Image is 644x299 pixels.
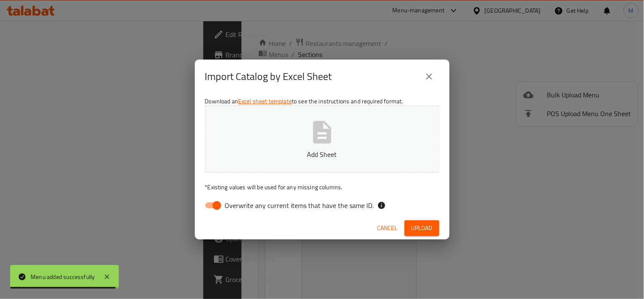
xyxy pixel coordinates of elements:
[419,66,439,87] button: close
[205,105,439,173] button: Add Sheet
[195,94,450,217] div: Download an to see the instructions and required format.
[218,149,426,159] p: Add Sheet
[238,96,292,107] a: Excel sheet template
[411,223,433,234] span: Upload
[377,223,398,234] span: Cancel
[377,201,386,210] svg: If the overwrite option isn't selected, then the items that match an existing ID will be ignored ...
[31,272,95,282] div: Menu added successfully
[405,220,439,236] button: Upload
[205,70,332,83] h2: Import Catalog by Excel Sheet
[205,183,439,191] p: Existing values will be used for any missing columns.
[225,200,374,211] span: Overwrite any current items that have the same ID.
[374,220,401,236] button: Cancel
